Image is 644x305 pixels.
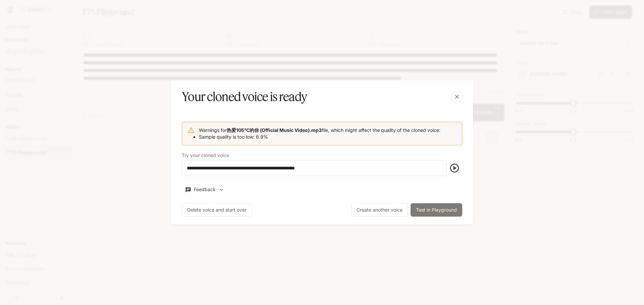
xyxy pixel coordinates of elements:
p: Try your cloned voice [182,153,229,158]
li: Sample quality is too low: 6.9% [199,134,440,140]
button: Test in Playground [411,203,462,217]
div: Warnings for file, which might affect the quality of the cloned voice: [199,124,440,143]
button: Create another voice [351,203,408,217]
b: 热爱105°C的你 (Official Music Video).mp3 [227,127,322,133]
button: Delete voice and start over [182,203,252,217]
button: Feedback [182,184,227,195]
h5: Your cloned voice is ready [182,88,307,105]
